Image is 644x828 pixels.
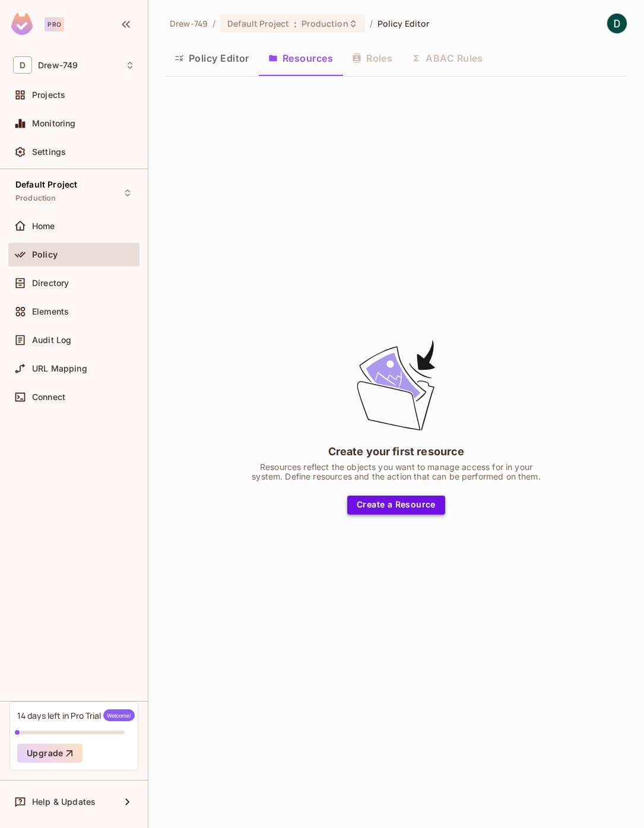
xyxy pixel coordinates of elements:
span: Workspace: Drew-749 [38,61,78,70]
button: Upgrade [17,744,83,763]
span: Connect [32,392,65,402]
span: D [13,56,32,74]
button: Create a Resource [347,496,445,515]
span: Production [302,18,348,29]
span: Production [15,193,56,203]
span: Home [32,221,55,231]
div: Create your first resource [328,444,465,459]
span: Welcome! [103,709,135,721]
span: Settings [32,147,66,157]
img: SReyMgAAAABJRU5ErkJggg== [11,13,33,35]
span: Audit Log [32,335,71,345]
img: Drew Chibib [607,14,627,33]
span: Directory [32,278,69,288]
span: Policy [32,250,58,259]
span: Elements [32,307,69,316]
span: : [293,19,297,28]
span: URL Mapping [32,364,87,373]
span: Default Project [227,18,289,29]
div: Resources reflect the objects you want to manage access for in your system. Define resources and ... [248,462,545,481]
button: Policy Editor [165,43,259,73]
li: / [370,18,373,29]
span: Projects [32,90,65,100]
li: / [212,18,215,29]
span: Default Project [15,180,77,189]
div: 14 days left in Pro Trial [17,709,135,721]
button: Resources [259,43,342,73]
span: Policy Editor [377,18,430,29]
span: Help & Updates [32,797,96,807]
div: Pro [45,17,64,31]
span: the active workspace [170,18,208,29]
span: Monitoring [32,119,76,128]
